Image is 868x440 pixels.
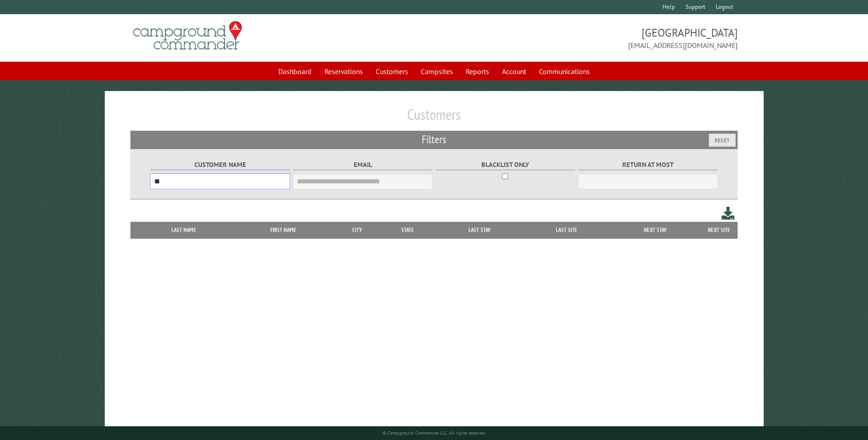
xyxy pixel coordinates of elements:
[534,63,595,80] a: Communications
[293,160,432,170] label: Email
[436,160,575,170] label: Blacklist only
[578,160,717,170] label: Return at most
[722,205,735,222] a: Download this customer list (.csv)
[319,63,368,80] a: Reservations
[610,222,701,238] th: Next Stay
[135,222,232,238] th: Last Name
[434,25,738,51] span: [GEOGRAPHIC_DATA] [EMAIL_ADDRESS][DOMAIN_NAME]
[273,63,317,80] a: Dashboard
[370,63,414,80] a: Customers
[701,222,738,238] th: Next Site
[523,222,609,238] th: Last Site
[415,63,458,80] a: Campsites
[130,131,737,148] h2: Filters
[383,430,486,436] small: © Campground Commander LLC. All rights reserved.
[150,160,290,170] label: Customer Name
[130,18,245,54] img: Campground Commander
[460,63,495,80] a: Reports
[380,222,436,238] th: State
[496,63,532,80] a: Account
[709,134,736,147] button: Reset
[334,222,380,238] th: City
[436,222,524,238] th: Last Stay
[130,106,737,131] h1: Customers
[232,222,334,238] th: First Name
